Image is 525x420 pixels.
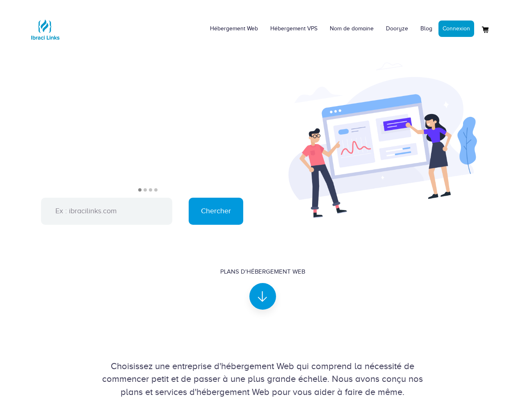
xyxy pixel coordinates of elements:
input: Chercher [189,198,243,225]
a: Blog [414,16,438,41]
div: Plans d'hébergement Web [220,267,305,276]
a: Hébergement VPS [264,16,324,41]
a: Dooryze [380,16,414,41]
a: Logo Ibraci Links [29,6,62,46]
div: Choisissez une entreprise d'hébergement Web qui comprend la nécessité de commencer petit et de pa... [29,360,496,398]
img: Logo Ibraci Links [29,13,62,46]
a: Hébergement Web [204,16,264,41]
a: Plans d'hébergement Web [220,267,305,303]
a: Connexion [438,21,474,37]
input: Ex : ibracilinks.com [41,198,172,225]
a: Nom de domaine [324,16,380,41]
